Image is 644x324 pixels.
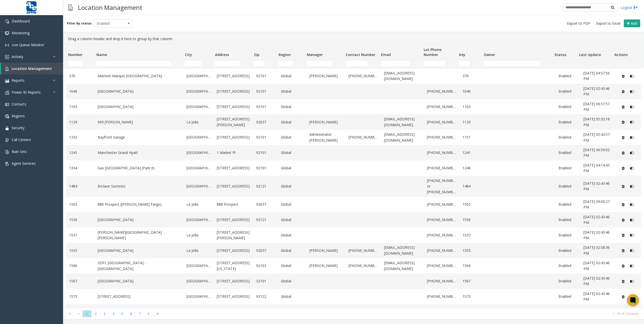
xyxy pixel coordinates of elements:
a: [GEOGRAPHIC_DATA] [186,263,211,268]
input: City Filter [185,61,201,66]
span: Page 3 [100,310,109,317]
a: 1103 [463,104,481,110]
button: Delete [619,103,627,111]
span: Go to the next page [144,310,153,317]
a: Manchester Grand Hyatt [98,150,181,155]
button: Disable [627,292,636,301]
a: 1241 [69,150,92,155]
a: [DATE] 06:57:57 PM [583,101,613,113]
a: 92121 [256,217,275,223]
a: [GEOGRAPHIC_DATA] [98,217,181,223]
button: Add [624,19,640,28]
a: [DATE] 04:57:56 PM [583,70,613,82]
a: 1040 [69,89,92,94]
span: [DATE] 02:43:46 PM [583,260,610,271]
span: [DATE] 02:43:46 PM [583,230,610,240]
a: [GEOGRAPHIC_DATA] [186,278,211,284]
span: Regions [12,114,25,118]
a: [PERSON_NAME] [309,248,342,253]
span: [DATE] 05:42:57 PM [583,132,610,142]
td: Lot Phone Number Filter [421,59,457,68]
a: [GEOGRAPHIC_DATA] [98,278,181,284]
a: 92101 [256,89,275,94]
button: Disable [627,277,636,285]
a: 1567 [463,278,481,284]
span: Owner [484,52,495,57]
span: Page 6 [127,310,136,317]
span: Live Queue Monitor [12,42,44,47]
a: 909 [PERSON_NAME] [98,119,181,125]
a: Enabled [558,89,577,94]
span: Contact Number [346,52,375,57]
a: Enabled [558,278,577,284]
a: [PHONE_NUMBER] [348,263,378,268]
div: Drag a column header and drop it here to group by that column [66,34,641,44]
button: Disable [627,216,636,224]
a: Gas [GEOGRAPHIC_DATA] (Park It) [98,165,181,171]
img: 'icon' [5,31,9,35]
span: Agent Services [12,161,36,166]
img: logout [634,5,638,10]
span: Number [68,52,83,57]
img: 'icon' [5,91,9,95]
a: [DATE] 05:32:18 PM [583,116,613,128]
a: Enabled [558,232,577,238]
a: [PHONE_NUMBER] [427,134,457,140]
a: [DATE] 02:43:46 PM [583,181,613,192]
a: 92122 [256,294,275,299]
a: [DATE] 06:59:02 PM [583,147,613,158]
span: Contacts [12,102,26,106]
a: [PERSON_NAME] [309,263,342,268]
span: Page 7 [136,310,144,317]
a: [GEOGRAPHIC_DATA] [186,104,211,110]
a: 1484 [69,183,92,189]
a: [PHONE_NUMBER] [427,89,457,94]
span: Rule Sets [12,149,27,154]
span: City [185,52,192,57]
span: Page 5 [118,310,127,317]
a: 92101 [256,73,275,79]
th: Actions [612,44,637,59]
button: Disable [627,149,636,157]
a: [PHONE_NUMBER] [427,263,457,268]
th: Status [552,44,577,59]
button: Delete [619,262,627,270]
a: 92103 [256,263,275,268]
button: Disable [627,182,636,191]
a: [DATE] 02:43:46 PM [583,230,613,241]
span: Zip [254,52,259,57]
a: [PHONE_NUMBER] [427,202,457,207]
a: Global [281,134,303,140]
a: Enabled [558,150,577,155]
button: Delete [619,247,627,255]
span: Address [215,52,229,57]
button: Export to PDF [565,20,592,27]
a: 1536 [463,217,481,223]
img: 'icon' [5,55,9,59]
a: La Jolla [186,119,211,125]
input: Manager Filter [307,61,332,66]
span: [DATE] 02:43:46 PM [583,276,610,286]
span: Page 4 [109,310,118,317]
a: 32101 [256,278,275,284]
span: Location Management [12,66,52,71]
a: [EMAIL_ADDRESS][DOMAIN_NAME] [384,70,421,82]
a: [PHONE_NUMBER] [427,294,457,299]
button: Delete [619,216,627,224]
img: 'icon' [5,19,9,23]
span: Go to the last page [153,310,162,317]
span: Export to Excel [596,21,621,26]
a: 1503 [463,202,481,207]
a: [DATE] 07:42:32 PM [583,306,613,318]
a: 888 Prospect ([PERSON_NAME] Fargo) [98,202,181,207]
a: [GEOGRAPHIC_DATA] [98,248,181,253]
a: 92101 [256,134,275,140]
button: Delete [619,231,627,239]
a: 1555 [69,248,92,253]
span: [DATE] 02:43:46 PM [583,291,610,302]
a: [DATE] 02:43:46 PM [583,276,613,287]
a: Global [281,119,303,125]
span: Lot Phone Number [424,47,441,57]
a: La Jolla [186,248,211,253]
a: La Jolla [186,202,211,207]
